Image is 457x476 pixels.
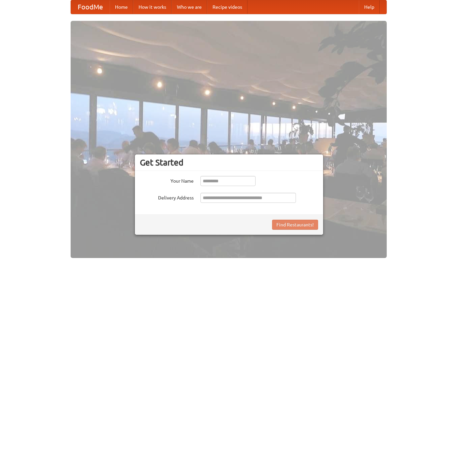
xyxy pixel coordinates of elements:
[133,0,172,14] a: How it works
[110,0,133,14] a: Home
[207,0,247,14] a: Recipe videos
[71,0,110,14] a: FoodMe
[140,193,194,201] label: Delivery Address
[172,0,207,14] a: Who we are
[140,176,194,184] label: Your Name
[272,220,318,230] button: Find Restaurants!
[359,0,380,14] a: Help
[140,157,318,168] h3: Get Started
